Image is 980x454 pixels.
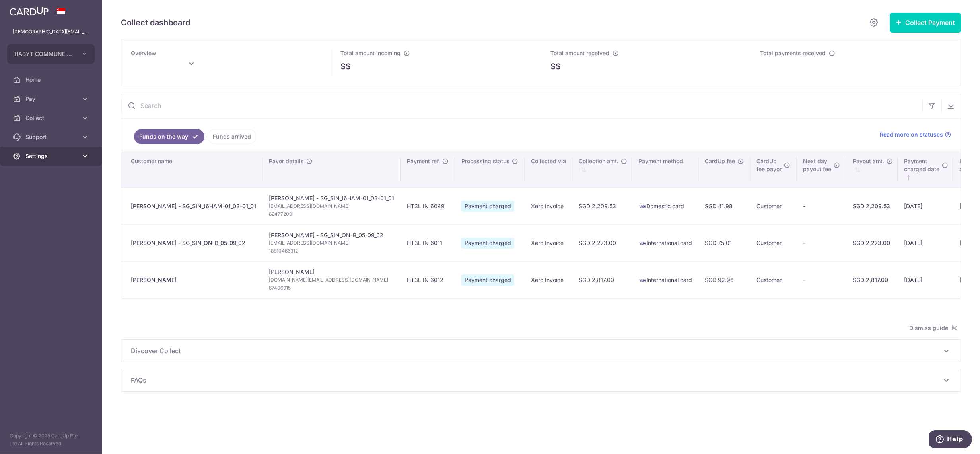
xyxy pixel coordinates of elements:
[131,346,951,355] p: Discover Collect
[750,187,797,224] td: Customer
[10,6,49,16] img: CardUp
[18,6,34,13] span: Help
[525,151,572,187] th: Collected via
[929,430,972,450] iframe: Opens a widget where you can find more information
[909,323,958,333] span: Dismiss guide
[853,239,891,247] div: SGD 2,273.00
[853,157,884,165] span: Payout amt.
[525,187,572,224] td: Xero Invoice
[401,224,455,261] td: HT3L IN 6011
[461,157,509,165] span: Processing status
[525,224,572,261] td: Xero Invoice
[25,95,78,103] span: Pay
[269,210,394,218] span: 82477209
[698,224,750,261] td: SGD 75.01
[25,152,78,160] span: Settings
[134,129,204,144] a: Funds on the way
[262,224,401,261] td: [PERSON_NAME] - SG_SIN_ON-B_05-09_02
[638,240,646,247] img: visa-sm-192604c4577d2d35970c8ed26b86981c2741ebd56154ab54ad91a526f0f24972.png
[797,261,846,298] td: -
[131,239,256,247] div: [PERSON_NAME] - SG_SIN_ON-B_05-09_02
[269,157,304,165] span: Payor details
[131,375,951,385] p: FAQs
[269,276,394,284] span: [DOMAIN_NAME][EMAIL_ADDRESS][DOMAIN_NAME]
[572,261,632,298] td: SGD 2,817.00
[262,151,401,187] th: Payor details
[760,50,826,56] span: Total payments received
[121,16,190,29] h5: Collect dashboard
[880,131,951,139] a: Read more on statuses
[262,261,401,298] td: [PERSON_NAME]
[898,187,953,224] td: [DATE]
[131,375,941,385] span: FAQs
[341,60,351,72] span: S$
[407,157,440,165] span: Payment ref.
[572,187,632,224] td: SGD 2,209.53
[797,151,846,187] th: Next daypayout fee
[401,187,455,224] td: HT3L IN 6049
[638,276,646,284] img: visa-sm-192604c4577d2d35970c8ed26b86981c2741ebd56154ab54ad91a526f0f24972.png
[121,93,922,118] input: Search
[797,187,846,224] td: -
[579,157,618,165] span: Collection amt.
[853,202,891,210] div: SGD 2,209.53
[890,13,961,33] button: Collect Payment
[898,261,953,298] td: [DATE]
[898,151,953,187] th: Paymentcharged date : activate to sort column ascending
[25,76,78,84] span: Home
[269,247,394,255] span: 18810466312
[853,276,891,284] div: SGD 2,817.00
[698,261,750,298] td: SGD 92.96
[341,50,401,56] span: Total amount incoming
[572,224,632,261] td: SGD 2,273.00
[461,238,514,249] span: Payment charged
[572,151,632,187] th: Collection amt. : activate to sort column ascending
[131,346,941,355] span: Discover Collect
[698,187,750,224] td: SGD 41.98
[269,239,394,247] span: [EMAIL_ADDRESS][DOMAIN_NAME]
[756,157,782,173] span: CardUp fee payor
[208,129,256,144] a: Funds arrived
[131,276,256,284] div: [PERSON_NAME]
[880,131,943,139] span: Read more on statuses
[632,261,698,298] td: International card
[797,224,846,261] td: -
[131,50,156,56] span: Overview
[550,50,609,56] span: Total amount received
[14,50,73,58] span: HABYT COMMUNE SINGAPORE 1 PTE LTD
[455,151,525,187] th: Processing status
[401,151,455,187] th: Payment ref.
[750,151,797,187] th: CardUpfee payor
[461,201,514,212] span: Payment charged
[269,284,394,292] span: 87406915
[25,133,78,141] span: Support
[898,224,953,261] td: [DATE]
[131,202,256,210] div: [PERSON_NAME] - SG_SIN_16HAM-01_03-01_01
[461,274,514,286] span: Payment charged
[750,261,797,298] td: Customer
[638,203,646,211] img: visa-sm-192604c4577d2d35970c8ed26b86981c2741ebd56154ab54ad91a526f0f24972.png
[401,261,455,298] td: HT3L IN 6012
[632,224,698,261] td: International card
[525,261,572,298] td: Xero Invoice
[803,157,831,173] span: Next day payout fee
[550,60,561,72] span: S$
[7,44,95,64] button: HABYT COMMUNE SINGAPORE 1 PTE LTD
[904,157,939,173] span: Payment charged date
[846,151,898,187] th: Payout amt. : activate to sort column ascending
[269,202,394,210] span: [EMAIL_ADDRESS][DOMAIN_NAME]
[705,157,735,165] span: CardUp fee
[632,187,698,224] td: Domestic card
[632,151,698,187] th: Payment method
[121,151,262,187] th: Customer name
[698,151,750,187] th: CardUp fee
[750,224,797,261] td: Customer
[25,114,78,122] span: Collect
[13,28,89,36] p: [DEMOGRAPHIC_DATA][EMAIL_ADDRESS][DOMAIN_NAME]
[262,187,401,224] td: [PERSON_NAME] - SG_SIN_16HAM-01_03-01_01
